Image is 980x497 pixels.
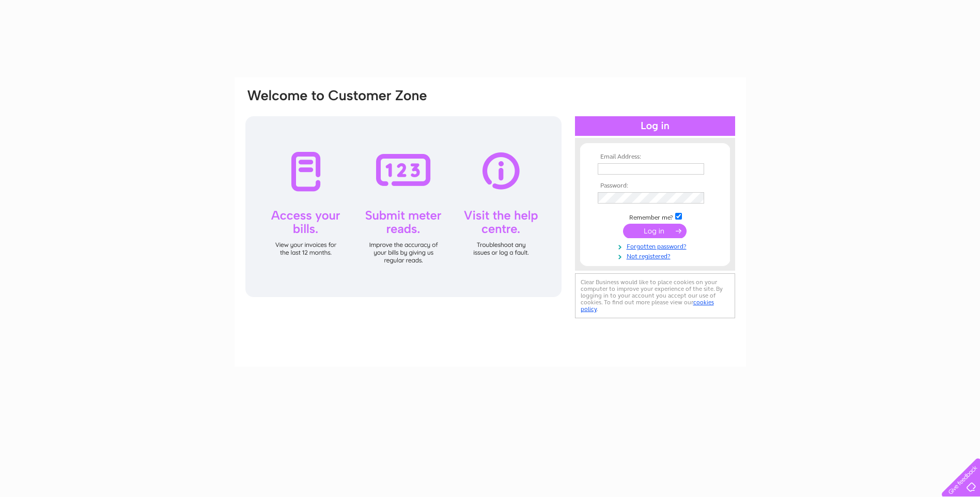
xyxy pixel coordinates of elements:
[595,211,715,222] td: Remember me?
[623,224,687,238] input: Submit
[598,251,715,260] a: Not registered?
[595,153,715,161] th: Email Address:
[575,273,735,318] div: Clear Business would like to place cookies on your computer to improve your experience of the sit...
[598,241,715,251] a: Forgotten password?
[581,299,714,313] a: cookies policy
[595,182,715,190] th: Password:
